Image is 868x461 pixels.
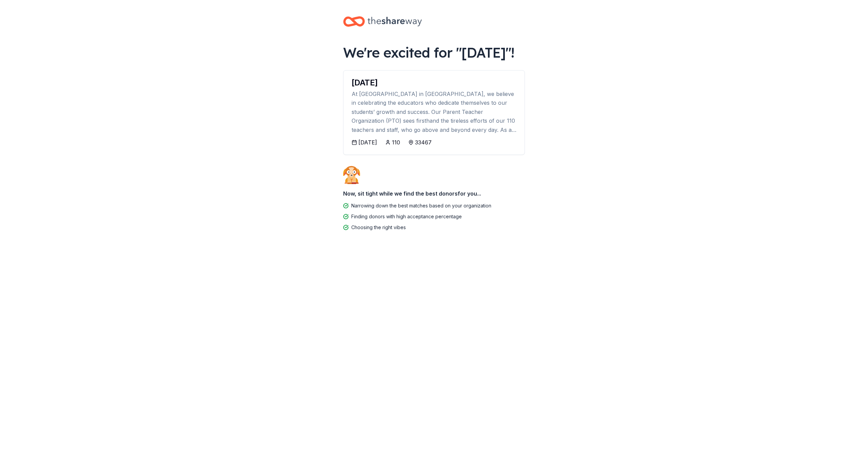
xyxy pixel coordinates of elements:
div: Narrowing down the best matches based on your organization [351,202,491,210]
div: Now, sit tight while we find the best donors for you... [343,187,525,200]
div: Finding donors with high acceptance percentage [351,213,462,221]
div: 110 [392,138,400,146]
div: At [GEOGRAPHIC_DATA] in [GEOGRAPHIC_DATA], we believe in celebrating the educators who dedicate t... [352,89,516,134]
div: 33467 [415,138,432,146]
img: Dog waiting patiently [343,166,360,184]
div: [DATE] [358,138,377,146]
div: Choosing the right vibes [351,223,406,232]
div: We're excited for " [DATE] "! [343,43,525,62]
div: [DATE] [352,79,516,87]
